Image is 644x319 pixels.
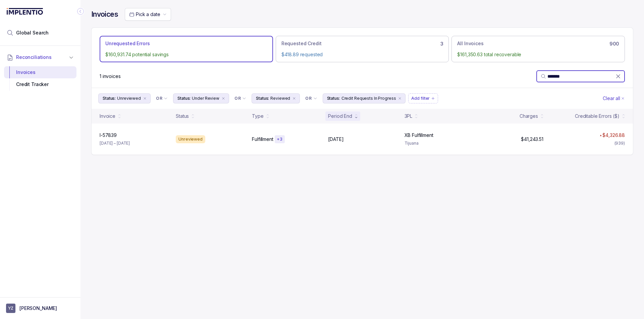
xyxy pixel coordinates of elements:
[457,40,483,47] p: All Invoices
[521,136,543,143] p: $41,243.51
[176,135,205,143] div: Unreviewed
[291,96,297,101] div: remove content
[76,7,85,15] div: Collapse Icon
[153,94,170,103] button: Filter Chip Connector undefined
[603,95,620,102] p: Clear all
[100,132,117,139] p: I-57839
[327,95,340,102] p: Status:
[405,132,433,139] p: XB Fulfillment
[9,66,71,78] div: Invoices
[98,93,151,103] button: Filter Chip Unreviewed
[100,73,121,80] div: Remaining page entries
[4,50,76,65] button: Reconciliations
[4,65,76,92] div: Reconciliations
[281,51,443,58] p: $418.89 requested
[142,96,148,101] div: remove content
[100,113,115,119] div: Invoice
[405,140,473,147] p: Tijuana
[129,11,160,18] search: Date Range Picker
[252,136,273,143] p: Fulfillment
[256,95,269,102] p: Status:
[601,93,626,103] button: Clear Filters
[105,40,150,47] p: Unrequested Errors
[6,304,74,313] button: User initials[PERSON_NAME]
[609,41,619,47] h6: 900
[192,95,219,102] p: Under Review
[520,113,538,119] div: Charges
[19,305,57,312] p: [PERSON_NAME]
[341,95,396,102] p: Credit Requests In Progress
[234,96,246,101] li: Filter Chip Connector undefined
[408,93,438,103] button: Filter Chip Add filter
[252,113,263,119] div: Type
[232,94,249,103] button: Filter Chip Connector undefined
[305,96,312,101] p: OR
[328,136,343,143] p: [DATE]
[105,51,267,58] p: $160,931.74 potential savings
[602,132,625,139] p: $4,326.88
[100,73,121,80] p: 1 invoices
[100,36,625,62] ul: Action Tab Group
[270,95,290,102] p: Reviewed
[252,93,300,103] button: Filter Chip Reviewed
[117,95,141,102] p: Unreviewed
[177,95,191,102] p: Status:
[234,96,241,101] p: OR
[328,113,352,119] div: Period End
[9,78,71,90] div: Credit Tracker
[100,140,130,147] p: [DATE] – [DATE]
[600,135,602,136] img: red pointer upwards
[303,94,320,103] button: Filter Chip Connector undefined
[103,95,116,102] p: Status:
[136,11,160,17] span: Pick a date
[397,96,402,101] div: remove content
[125,8,171,21] button: Date Range Picker
[176,113,189,119] div: Status
[323,93,406,103] button: Filter Chip Credit Requests In Progress
[440,41,443,47] h6: 3
[575,113,620,119] div: Creditable Errors ($)
[91,10,118,19] h4: Invoices
[156,96,168,101] li: Filter Chip Connector undefined
[6,304,15,313] span: User initials
[156,96,162,101] p: OR
[614,140,625,147] div: (939)
[221,96,226,101] div: remove content
[457,51,619,58] p: $161,350.63 total recoverable
[98,93,601,103] ul: Filter Group
[281,40,322,47] p: Requested Credit
[277,137,283,142] p: + 3
[173,93,229,103] button: Filter Chip Under Review
[305,96,317,101] li: Filter Chip Connector undefined
[16,54,52,61] span: Reconciliations
[16,29,49,36] span: Global Search
[405,113,413,119] div: 3PL
[411,95,430,102] p: Add filter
